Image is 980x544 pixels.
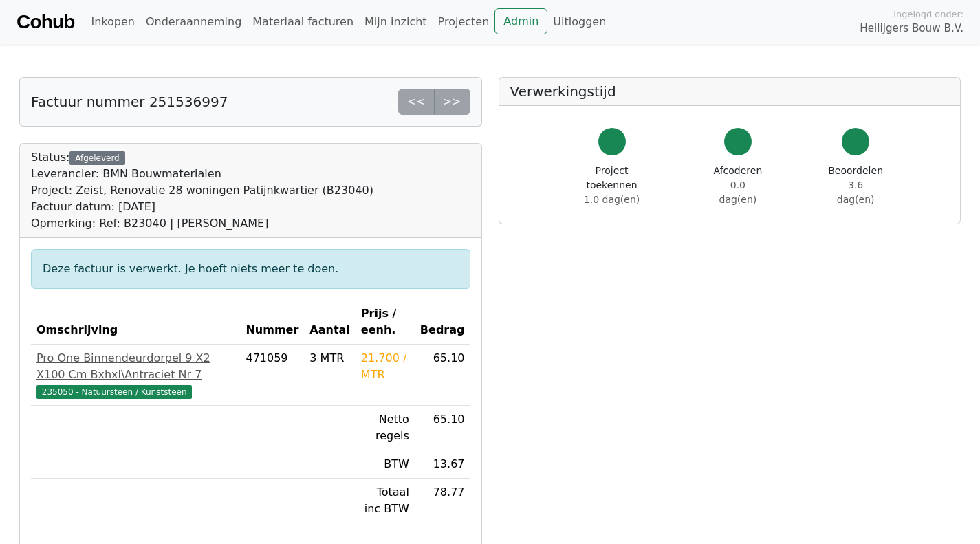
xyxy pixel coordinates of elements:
div: Opmerking: Ref: B23040 | [PERSON_NAME] [31,215,373,232]
th: Bedrag [415,300,470,345]
th: Omschrijving [31,300,240,345]
a: Mijn inzicht [359,8,433,36]
th: Aantal [304,300,356,345]
h5: Verwerkingstijd [510,83,950,100]
span: 3.6 dag(en) [837,179,875,205]
span: 0.0 dag(en) [719,179,757,205]
span: Ingelogd onder: [893,8,963,21]
div: Status: [31,149,373,232]
a: Admin [494,8,547,34]
a: Onderaanneming [140,8,247,36]
th: Nummer [240,300,304,345]
td: 13.67 [415,450,470,479]
div: Project toekennen [576,164,648,207]
div: Beoordelen [828,164,883,207]
a: Inkopen [85,8,140,36]
a: Materiaal facturen [247,8,359,36]
a: Uitloggen [547,8,611,36]
div: 21.700 / MTR [361,350,409,383]
div: Pro One Binnendeurdorpel 9 X2 X100 Cm Bxhxl\Antraciet Nr 7 [36,350,235,383]
div: Leverancier: BMN Bouwmaterialen [31,166,373,182]
div: Deze factuur is verwerkt. Je hoeft niets meer te doen. [31,249,470,289]
td: 471059 [240,345,304,406]
td: 78.77 [415,479,470,523]
span: Heilijgers Bouw B.V. [860,21,963,36]
span: 1.0 dag(en) [584,194,640,205]
td: BTW [356,450,415,479]
div: Afcoderen [714,164,763,207]
span: 235050 - Natuursteen / Kunststeen [36,385,192,399]
div: Afgeleverd [69,151,124,165]
a: Projecten [433,8,495,36]
td: 65.10 [415,406,470,450]
div: Factuur datum: [DATE] [31,199,373,215]
td: 65.10 [415,345,470,406]
th: Prijs / eenh. [356,300,415,345]
div: 3 MTR [309,350,350,367]
a: Pro One Binnendeurdorpel 9 X2 X100 Cm Bxhxl\Antraciet Nr 7235050 - Natuursteen / Kunststeen [36,350,235,400]
h5: Factuur nummer 251536997 [31,94,228,110]
div: Project: Zeist, Renovatie 28 woningen Patijnkwartier (B23040) [31,182,373,199]
td: Totaal inc BTW [356,479,415,523]
a: Cohub [17,6,74,39]
td: Netto regels [356,406,415,450]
